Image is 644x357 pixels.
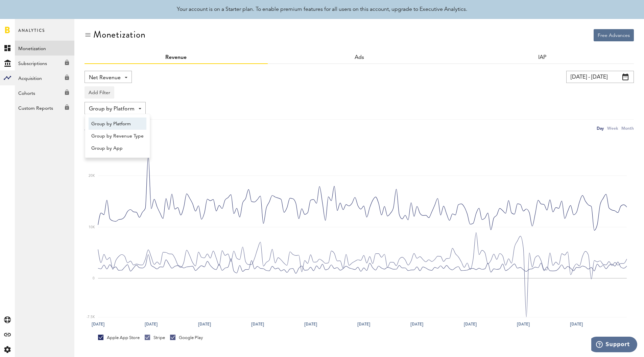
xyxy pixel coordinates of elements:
text: 10K [89,226,95,229]
text: 20K [89,174,95,177]
span: Analytics [18,26,45,41]
a: Group by Revenue Type [89,130,146,142]
div: Monetization [93,29,146,40]
div: Apple App Store [98,335,140,341]
button: Add Filter [85,86,114,99]
a: Monetization [15,41,74,56]
text: [DATE] [517,321,530,327]
text: -7.5K [87,315,95,319]
text: [DATE] [145,321,158,327]
div: Month [621,125,634,132]
a: Group by App [89,142,146,154]
text: [DATE] [304,321,317,327]
a: Group by Platform [89,118,146,130]
span: Group by App [91,143,144,154]
div: Your account is on a Starter plan. To enable premium features for all users on this account, upgr... [177,5,467,14]
a: Cohorts [15,85,74,100]
div: Stripe [145,335,165,341]
a: IAP [538,55,546,60]
a: Custom Reports [15,100,74,115]
div: Google Play [170,335,203,341]
span: Net Revenue [89,72,121,84]
div: Day [597,125,604,132]
text: 0 [93,277,95,280]
text: [DATE] [410,321,423,327]
a: Revenue [165,55,187,60]
span: Group by Revenue Type [91,130,144,142]
iframe: Opens a widget where you can find more information [591,337,637,354]
button: Free Advances [594,29,634,41]
text: [DATE] [251,321,264,327]
text: [DATE] [92,321,104,327]
a: Acquisition [15,70,74,85]
text: [DATE] [464,321,477,327]
span: Group by Platform [91,118,144,130]
a: Ads [355,55,364,60]
div: Week [607,125,618,132]
text: [DATE] [198,321,211,327]
span: Group by Platform [89,103,135,115]
text: [DATE] [570,321,583,327]
text: [DATE] [357,321,370,327]
a: Subscriptions [15,56,74,70]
